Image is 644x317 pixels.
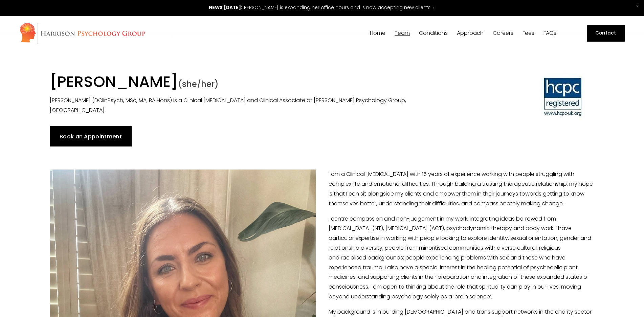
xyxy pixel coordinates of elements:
[493,30,513,37] a: Careers
[395,30,410,36] span: Team
[50,214,595,302] p: I centre compassion and non-judgement in my work, integrating ideas borrowed from [MEDICAL_DATA] ...
[178,78,219,90] span: (she/her)
[50,126,132,146] a: Book an Appointment
[543,30,556,37] a: FAQs
[419,30,448,36] span: Conditions
[370,30,385,37] a: Home
[395,30,410,37] a: folder dropdown
[419,30,448,37] a: folder dropdown
[457,30,484,37] a: folder dropdown
[50,73,456,94] h1: [PERSON_NAME]
[19,22,146,44] img: Harrison Psychology Group
[457,30,484,36] span: Approach
[50,96,456,115] p: [PERSON_NAME] (DClinPsych, MSc, MA, BA Hons) is a Clinical [MEDICAL_DATA] and Clinical Associate ...
[523,30,534,37] a: Fees
[587,25,625,42] a: Contact
[50,169,595,208] p: I am a Clinical [MEDICAL_DATA] with 15 years of experience working with people struggling with co...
